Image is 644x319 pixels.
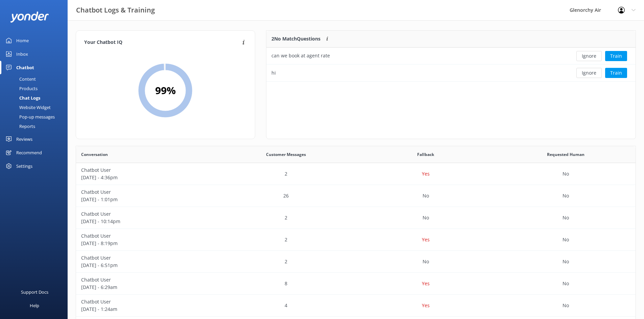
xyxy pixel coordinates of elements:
div: Content [4,74,36,84]
div: Recommend [16,146,42,159]
p: No [563,302,569,309]
h2: 99 % [155,82,176,99]
div: Chat Logs [4,93,40,103]
p: Yes [422,236,430,243]
div: row [76,295,636,317]
div: Reviews [16,132,32,146]
div: row [266,48,636,64]
p: [DATE] - 1:24am [81,305,211,313]
p: 8 [285,280,287,287]
p: No [423,214,429,221]
div: Settings [16,159,32,173]
p: [DATE] - 6:29am [81,284,211,291]
div: Chatbot [16,61,34,74]
img: yonder-white-logo.png [10,11,49,23]
p: No [423,192,429,200]
a: Chat Logs [4,93,68,103]
div: Products [4,84,38,93]
p: [DATE] - 4:36pm [81,174,211,181]
p: Yes [422,280,430,287]
p: No [563,192,569,200]
p: 2 [285,258,287,265]
a: Content [4,74,68,84]
div: Reports [4,122,35,131]
span: Requested Human [547,151,585,158]
div: Website Widget [4,103,51,112]
div: hi [271,69,276,77]
p: Yes [422,170,430,178]
p: [DATE] - 1:01pm [81,196,211,203]
h4: Your Chatbot IQ [84,39,240,46]
div: row [76,251,636,273]
div: Pop-up messages [4,112,55,122]
p: Chatbot User [81,298,211,305]
button: Train [605,51,627,61]
div: Inbox [16,47,28,61]
div: row [266,64,636,81]
a: Products [4,84,68,93]
a: Reports [4,122,68,131]
p: 2 No Match Questions [271,35,320,43]
p: Chatbot User [81,188,211,196]
p: Chatbot User [81,254,211,262]
p: No [563,258,569,265]
div: row [76,163,636,185]
div: grid [266,48,636,81]
div: row [76,273,636,295]
p: Yes [422,302,430,309]
div: Home [16,34,29,47]
div: row [76,229,636,251]
p: 2 [285,170,287,178]
div: Help [30,299,39,312]
p: No [423,258,429,265]
div: Support Docs [21,285,48,299]
p: [DATE] - 10:14pm [81,218,211,225]
p: No [563,214,569,221]
p: No [563,236,569,243]
p: Chatbot User [81,210,211,218]
span: Fallback [417,151,434,158]
button: Train [605,68,627,78]
a: Pop-up messages [4,112,68,122]
div: row [76,185,636,207]
p: No [563,170,569,178]
div: can we book at agent rate [271,52,330,59]
p: No [563,280,569,287]
button: Ignore [576,68,602,78]
span: Customer Messages [266,151,306,158]
span: Conversation [81,151,108,158]
div: row [76,207,636,229]
button: Ignore [576,51,602,61]
h3: Chatbot Logs & Training [76,5,155,16]
p: Chatbot User [81,276,211,284]
p: 2 [285,236,287,243]
p: [DATE] - 8:19pm [81,240,211,247]
p: Chatbot User [81,166,211,174]
p: Chatbot User [81,232,211,240]
p: 4 [285,302,287,309]
p: 26 [283,192,289,200]
p: [DATE] - 6:51pm [81,262,211,269]
p: 2 [285,214,287,221]
a: Website Widget [4,103,68,112]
